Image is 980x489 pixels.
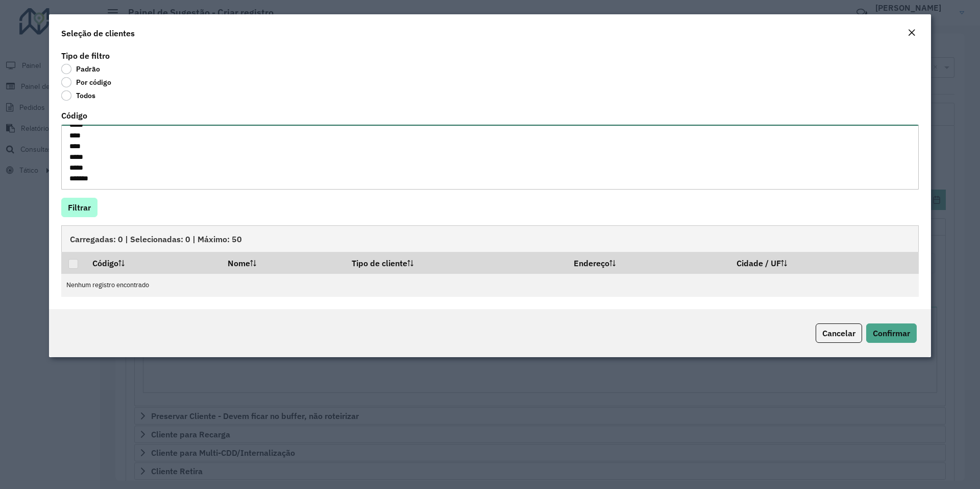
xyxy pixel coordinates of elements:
td: Nenhum registro encontrado [61,274,919,297]
label: Código [61,109,87,122]
h4: Seleção de clientes [61,27,135,39]
div: Carregadas: 0 | Selecionadas: 0 | Máximo: 50 [61,225,919,252]
em: Fechar [908,29,916,37]
span: Confirmar [873,328,910,338]
button: Confirmar [866,323,917,343]
th: Cidade / UF [730,252,919,273]
th: Código [85,252,220,273]
button: Close [904,27,919,40]
span: Cancelar [822,328,855,338]
button: Filtrar [61,198,97,217]
label: Tipo de filtro [61,50,110,62]
th: Tipo de cliente [345,252,567,273]
button: Cancelar [816,323,862,343]
label: Por código [61,77,111,87]
label: Padrão [61,64,100,74]
th: Endereço [567,252,730,273]
th: Nome [220,252,345,273]
label: Todos [61,90,95,101]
